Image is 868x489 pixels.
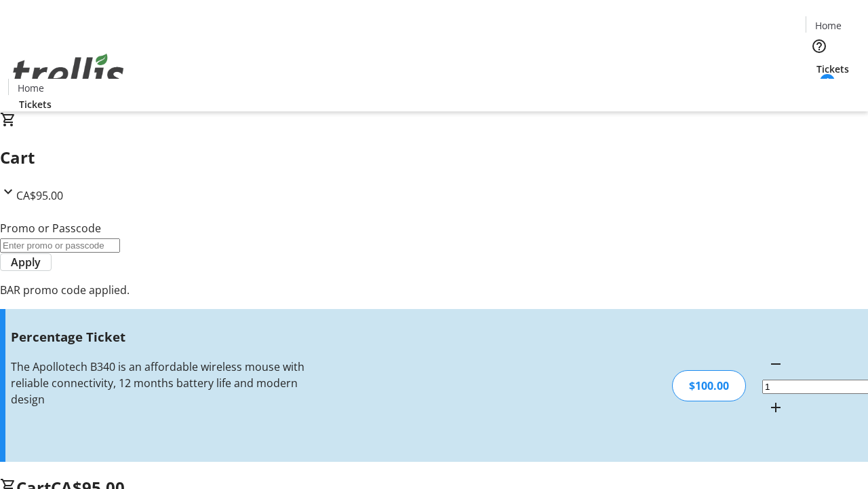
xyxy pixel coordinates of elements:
[762,394,789,421] button: Increment by one
[9,81,52,95] a: Home
[18,81,44,95] span: Home
[806,18,850,33] a: Home
[11,359,307,407] div: The Apollotech B340 is an affordable wireless mouse with reliable connectivity, 12 months battery...
[11,327,307,346] h3: Percentage Ticket
[762,350,789,378] button: Decrement by one
[806,76,833,103] button: Cart
[672,370,746,401] div: $100.00
[16,188,63,203] span: CA$95.00
[806,62,860,76] a: Tickets
[19,97,52,111] span: Tickets
[815,18,842,33] span: Home
[11,254,41,270] span: Apply
[806,33,833,60] button: Help
[816,62,849,76] span: Tickets
[8,97,62,111] a: Tickets
[8,39,129,107] img: Orient E2E Organization TZ0e4Lxq4E's Logo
